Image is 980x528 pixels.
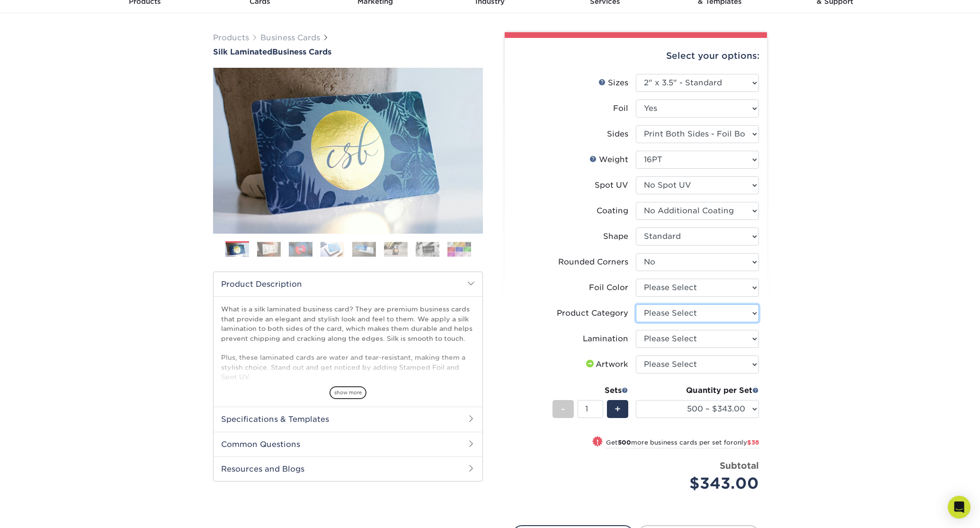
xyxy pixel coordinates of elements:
[597,437,599,447] span: !
[747,439,759,446] span: $38
[260,33,320,42] a: Business Cards
[636,385,759,396] div: Quantity per Set
[557,308,628,319] div: Product Category
[606,439,759,448] small: Get more business cards per set for
[352,242,376,256] img: Business Cards 05
[733,439,759,446] span: only
[214,272,482,296] h2: Product Description
[257,242,281,256] img: Business Cards 02
[558,256,628,268] div: Rounded Corners
[561,402,565,416] span: -
[214,432,482,456] h2: Common Questions
[221,304,475,459] p: What is a silk laminated business card? They are premium business cards that provide an elegant a...
[597,205,628,217] div: Coating
[214,456,482,481] h2: Resources and Blogs
[214,407,482,431] h2: Specifications & Templates
[552,385,628,396] div: Sets
[384,242,408,256] img: Business Cards 06
[589,282,628,293] div: Foil Color
[321,242,344,256] img: Business Cards 04
[583,333,628,345] div: Lamination
[598,77,628,89] div: Sizes
[416,242,439,256] img: Business Cards 07
[584,359,628,370] div: Artwork
[615,402,621,416] span: +
[330,386,366,399] span: show more
[213,47,272,56] span: Silk Laminated
[720,460,759,471] strong: Subtotal
[225,238,249,262] img: Business Cards 01
[643,472,759,495] div: $343.00
[618,439,631,446] strong: 500
[948,496,971,519] div: Open Intercom Messenger
[213,47,483,56] a: Silk LaminatedBusiness Cards
[512,38,759,74] div: Select your options:
[595,180,628,191] div: Spot UV
[613,103,628,114] div: Foil
[289,242,312,256] img: Business Cards 03
[447,242,471,256] img: Business Cards 08
[589,154,628,165] div: Weight
[213,16,483,286] img: Silk Laminated 01
[213,47,483,56] h1: Business Cards
[213,33,249,42] a: Products
[607,128,628,140] div: Sides
[603,231,628,242] div: Shape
